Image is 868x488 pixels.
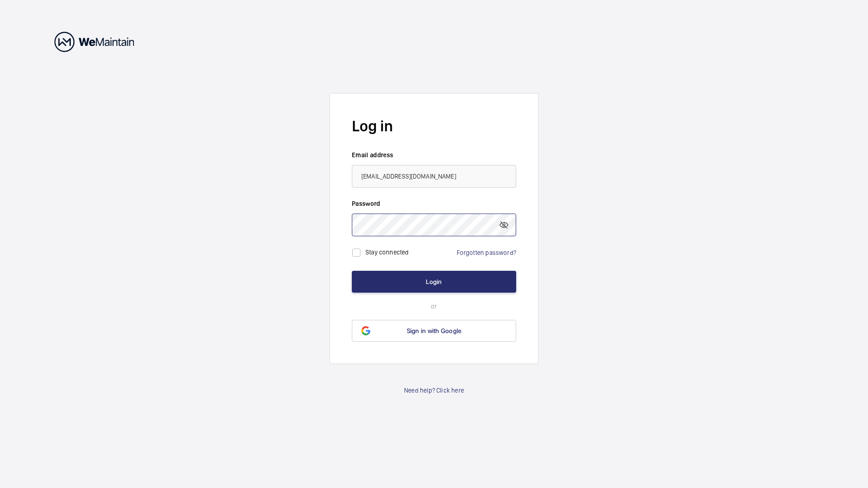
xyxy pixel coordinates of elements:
[365,249,409,256] label: Stay connected
[352,150,516,159] label: Email address
[352,199,516,208] label: Password
[352,302,516,311] p: or
[352,165,516,188] input: Your email address
[407,327,462,334] span: Sign in with Google
[352,115,516,137] h2: Log in
[404,386,464,395] a: Need help? Click here
[457,249,516,256] a: Forgotten password?
[352,271,516,293] button: Login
